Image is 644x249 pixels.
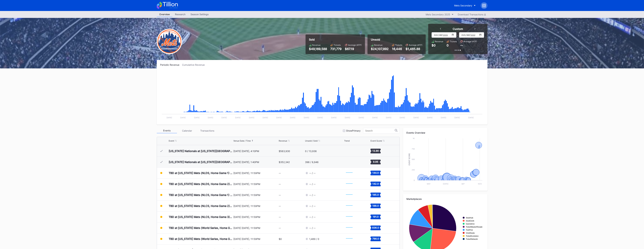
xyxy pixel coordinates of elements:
[177,128,197,133] div: Calendar
[344,158,354,166] svg: Chart title
[406,137,484,187] svg: Chart title
[365,129,395,132] input: Search
[392,47,402,51] div: 16,446
[413,137,415,139] text: 1k
[454,4,472,7] div: Mets Secondary
[371,140,382,142] div: Event Score
[406,47,422,51] div: $1,465.88
[233,140,251,142] div: Venue Date / Time
[233,172,278,175] div: [DATE] [DATE], 11:59PM
[466,229,473,231] text: TickPick
[317,117,323,119] text: [DATE]
[197,128,217,133] div: Transactions
[460,44,463,47] div: --
[441,117,446,119] text: [DATE]
[466,226,482,228] text: TicketMasterResale
[305,161,319,164] div: 396 / 9,946
[372,149,379,152] text: 13.86
[346,129,361,132] div: Show Primary
[454,117,460,119] text: [DATE]
[305,150,317,153] div: 0 / 13,936
[249,117,254,119] text: [DATE]
[279,205,281,207] div: --
[160,70,484,121] svg: Chart title
[358,117,364,119] text: [DATE]
[372,182,379,185] text: 142.0
[344,235,354,243] svg: Chart title
[312,44,321,46] div: Revenue
[408,153,410,165] text: Event Score
[406,131,484,134] div: Events Overview
[372,226,379,229] text: 836.0
[372,204,379,207] text: 188.0
[345,117,350,119] text: [DATE]
[424,12,455,17] button: Mets Secondary 2025
[334,44,341,46] div: Tickets
[233,161,278,164] div: [DATE] [DATE], 1:40PM
[279,194,281,196] div: --
[372,117,378,119] text: [DATE]
[412,158,415,160] text: 500
[456,12,487,17] button: Download Transactions
[466,238,478,240] text: TicketNetwork
[400,117,405,119] text: [DATE]
[466,220,474,222] text: SeatGeek
[344,147,354,155] svg: Chart title
[182,63,207,66] div: Cumulative Revenue
[188,12,211,17] a: Season Settings
[344,202,354,210] svg: Chart title
[344,213,354,221] svg: Chart title
[279,183,281,185] div: --
[409,44,422,46] div: Average (ATP)
[309,47,327,51] div: $49,169,588
[435,40,443,43] div: Revenue
[309,172,316,175] div: -- / --
[169,160,232,164] div: [US_STATE] Nationals at [US_STATE][GEOGRAPHIC_DATA]
[169,237,232,241] div: TBD at [US_STATE] Mets (World Series, Home Game 2) (If Necessary) (Date TBD)
[450,40,457,43] div: Tickets
[157,128,177,133] div: Events
[157,12,172,17] a: Overview
[463,40,477,43] div: Average (ATP)
[452,2,478,9] button: Mets Secondary
[478,183,482,185] text: Nov
[208,117,213,119] text: [DATE]
[344,224,354,232] svg: Chart title
[169,149,232,153] div: [US_STATE] Nationals at [US_STATE][GEOGRAPHIC_DATA] (Long Sleeve T-Shirt Giveaway)
[373,215,379,218] text: 191.0
[233,227,278,229] div: [DATE] [DATE], 11:59PM
[233,216,278,218] div: [DATE] [DATE], 11:59PM
[233,194,278,196] div: [DATE] [DATE], 11:59PM
[279,161,290,164] div: $352,342
[279,172,281,175] div: --
[371,38,422,41] div: Unsold
[461,183,464,185] text: Sep
[309,238,319,240] div: 1,489 / 0
[221,117,227,119] text: [DATE]
[412,169,415,171] text: 250
[233,205,278,207] div: [DATE] [DATE], 11:59PM
[169,140,174,142] div: Event
[305,140,318,142] div: Unsold / Sold
[309,205,316,207] div: -- / --
[466,235,478,237] text: TicketEvolution
[157,29,182,54] img: New-York-Mets-Transparent.png
[344,140,350,142] div: Trend
[406,197,484,200] div: Marketplaces
[169,182,232,186] div: TBD at [US_STATE] Mets (NLDS, Home Game 2) (If Necessary) (Date TBD) CANCELLED
[344,191,354,199] svg: Chart title
[372,171,379,174] text: 144.0
[413,117,419,119] text: [DATE]
[169,193,232,197] div: TBD at [US_STATE] Mets (NLCS, Home Game 1) (If Necessary) (Date TBD) CANCELLED
[457,34,458,36] div: -
[372,193,379,196] text: 185.0
[453,27,463,31] div: Custom
[348,44,362,46] div: Average (ATP)
[279,216,281,218] div: --
[309,38,362,41] div: Sold
[172,12,188,17] a: Research
[233,238,278,240] div: [DATE] [DATE], 11:59PM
